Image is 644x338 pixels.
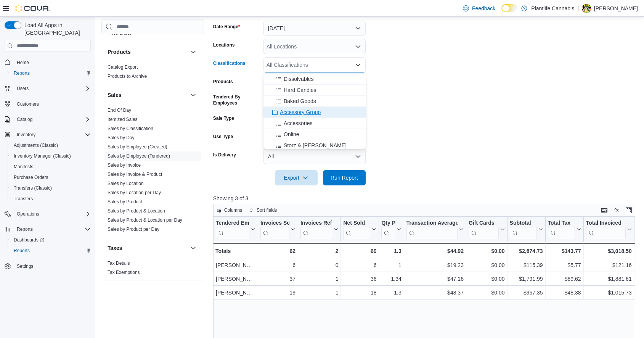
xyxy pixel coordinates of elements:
div: Total Invoiced [586,220,625,239]
button: Hard Candies [263,85,366,96]
div: Sales [101,106,204,237]
span: Reports [11,69,91,78]
button: Net Sold [343,220,376,239]
span: Customers [17,101,39,107]
button: Sort fields [246,206,280,215]
p: | [577,4,579,13]
div: Qty Per Transaction [381,220,395,239]
div: 37 [260,274,296,283]
button: Transaction Average [406,220,464,239]
div: $47.16 [406,274,464,283]
div: Total Tax [548,220,575,239]
a: Catalog Export [108,64,138,70]
div: $115.39 [509,261,543,270]
div: $1,015.73 [586,288,631,297]
div: Qty Per Transaction [381,220,395,227]
label: Products [213,79,233,85]
span: Dashboards [11,235,91,245]
button: Storz & [PERSON_NAME] [263,140,366,151]
a: Transfers [11,194,36,203]
button: Manifests [8,161,94,172]
button: Purchase Orders [8,172,94,183]
div: Invoices Sold [260,220,289,227]
button: Gift Cards [469,220,505,239]
button: Products [189,47,198,56]
div: $0.00 [469,288,505,297]
div: $89.62 [548,274,581,283]
div: $5.77 [548,261,581,270]
button: Home [2,56,94,68]
span: Sales by Product & Location [108,208,165,214]
a: Sales by Product per Day [108,227,159,232]
div: $967.35 [509,288,543,297]
label: Is Delivery [213,152,236,158]
p: Showing 3 of 3 [213,195,639,202]
input: Dark Mode [501,4,517,12]
button: Operations [14,209,42,219]
div: Invoices Ref [300,220,332,227]
div: $19.23 [406,261,464,270]
div: Transaction Average [406,220,458,239]
label: Locations [213,42,235,48]
span: Reports [14,225,91,234]
span: Reports [17,226,33,232]
div: 1.3 [381,246,401,256]
span: Sales by Employee (Tendered) [108,153,170,159]
div: $121.16 [586,261,631,270]
p: Plantlife Cannabis [531,4,574,13]
button: Qty Per Transaction [381,220,401,239]
button: Taxes [189,243,198,253]
nav: Complex example [5,53,91,291]
img: Cova [15,5,50,12]
a: Customers [14,100,42,109]
span: Settings [14,261,91,271]
span: Transfers [11,194,91,203]
span: Columns [224,207,242,213]
div: 6 [260,261,296,270]
div: Invoices Ref [300,220,332,239]
button: Total Tax [548,220,581,239]
button: Close list of options [355,62,361,68]
div: $1,791.99 [509,274,543,283]
a: End Of Day [108,108,131,113]
button: Columns [214,206,245,215]
div: [PERSON_NAME] [216,274,255,283]
span: Online [284,130,299,138]
a: Sales by Product & Location [108,208,165,214]
h3: Taxes [108,244,122,252]
span: Settings [17,263,33,269]
button: Reports [8,245,94,256]
span: Dissolvables [284,75,314,83]
a: Settings [14,262,36,271]
button: Reports [2,224,94,235]
span: Transfers (Classic) [11,183,91,193]
span: Sort fields [257,207,277,213]
button: Inventory [2,129,94,140]
div: $0.00 [469,261,505,270]
a: Reports [11,246,33,255]
span: Sales by Location [108,180,144,187]
a: Tax Details [108,261,130,266]
span: Transfers (Classic) [14,185,52,191]
div: 1 [381,261,401,270]
div: $3,018.50 [586,246,631,256]
span: Sales by Invoice [108,162,141,168]
a: Sales by Day [108,135,135,140]
span: Operations [14,209,91,219]
div: Subtotal [509,220,536,227]
div: [PERSON_NAME] [216,288,255,297]
button: Keyboard shortcuts [600,206,609,215]
button: Sales [189,90,198,100]
h3: Sales [108,91,122,99]
div: $0.00 [469,274,505,283]
span: Sales by Invoice & Product [108,171,162,177]
button: Catalog [2,114,94,125]
a: Dashboards [11,235,47,245]
div: Taxes [101,259,204,280]
div: Net Sold [343,220,370,227]
span: Purchase Orders [11,173,91,182]
a: Home [14,58,32,67]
